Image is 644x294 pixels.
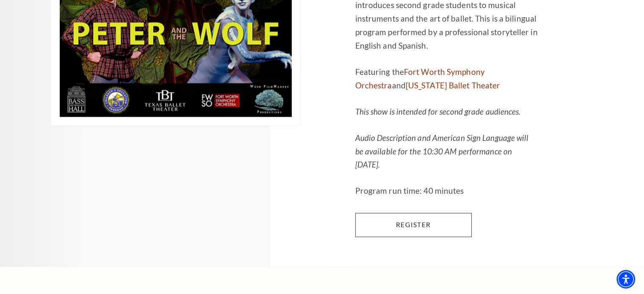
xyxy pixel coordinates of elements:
[355,67,485,90] a: Fort Worth Symphony Orchestra
[355,107,521,116] em: This show is intended for second grade audiences.
[406,80,500,90] a: [US_STATE] Ballet Theater
[355,65,538,92] p: Featuring the and
[355,213,472,236] a: Register
[355,133,529,170] em: Audio Description and American Sign Language will be available for the 10:30 AM performance on [D...
[616,270,635,289] div: Accessibility Menu
[355,184,538,198] p: Program run time: 40 minutes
